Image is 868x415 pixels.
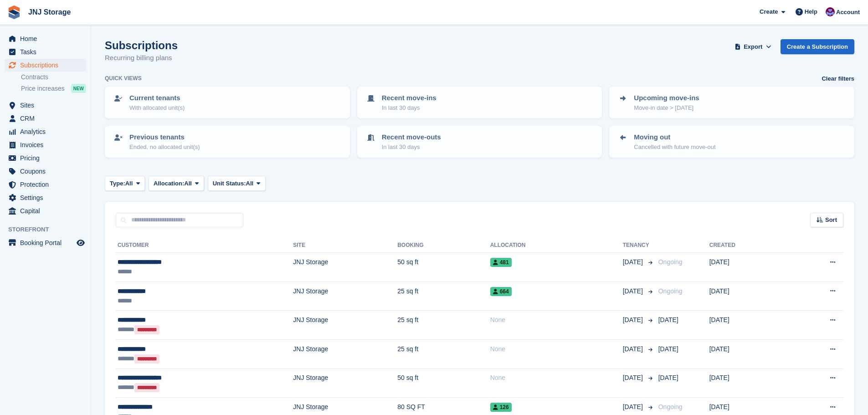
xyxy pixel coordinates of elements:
[129,143,200,152] p: Ended, no allocated unit(s)
[20,59,75,72] span: Subscriptions
[5,165,86,178] a: menu
[397,238,490,253] th: Booking
[634,143,715,152] p: Cancelled with future move-out
[658,316,678,323] span: [DATE]
[129,93,185,103] p: Current tenants
[623,238,655,253] th: Tenancy
[293,311,397,340] td: JNJ Storage
[610,127,853,157] a: Moving out Cancelled with future move-out
[293,238,397,253] th: Site
[397,339,490,369] td: 25 sq ft
[105,39,178,51] h1: Subscriptions
[25,5,74,20] a: JNJ Storage
[658,403,683,410] span: Ongoing
[293,369,397,398] td: JNJ Storage
[826,7,835,16] img: Jonathan Scrase
[623,257,645,267] span: [DATE]
[5,236,86,249] a: menu
[5,112,86,125] a: menu
[21,73,86,82] a: Contracts
[5,178,86,191] a: menu
[5,46,86,58] a: menu
[623,315,645,325] span: [DATE]
[623,402,645,412] span: [DATE]
[246,179,254,188] span: All
[709,253,787,282] td: [DATE]
[20,152,75,164] span: Pricing
[490,238,623,253] th: Allocation
[825,215,837,225] span: Sort
[110,179,125,188] span: Type:
[397,311,490,340] td: 25 sq ft
[658,287,683,295] span: Ongoing
[358,87,601,118] a: Recent move-ins In last 30 days
[709,311,787,340] td: [DATE]
[5,59,86,72] a: menu
[293,339,397,369] td: JNJ Storage
[20,112,75,125] span: CRM
[105,53,178,63] p: Recurring billing plans
[5,138,86,151] a: menu
[20,178,75,191] span: Protection
[397,282,490,311] td: 25 sq ft
[105,74,142,82] h6: Quick views
[20,191,75,204] span: Settings
[490,344,623,354] div: None
[116,238,293,253] th: Customer
[709,369,787,398] td: [DATE]
[709,339,787,369] td: [DATE]
[658,374,678,381] span: [DATE]
[125,179,133,188] span: All
[21,84,65,93] span: Price increases
[382,132,441,143] p: Recent move-outs
[709,238,787,253] th: Created
[20,236,75,249] span: Booking Portal
[20,205,75,217] span: Capital
[20,165,75,178] span: Coupons
[129,132,200,143] p: Previous tenants
[5,99,86,112] a: menu
[20,99,75,112] span: Sites
[822,74,854,83] a: Clear filters
[658,345,678,353] span: [DATE]
[733,39,773,54] button: Export
[149,176,204,191] button: Allocation: All
[634,93,699,103] p: Upcoming move-ins
[634,132,715,143] p: Moving out
[634,103,699,113] p: Move-in date > [DATE]
[490,315,623,325] div: None
[20,46,75,58] span: Tasks
[623,373,645,383] span: [DATE]
[358,127,601,157] a: Recent move-outs In last 30 days
[106,87,349,118] a: Current tenants With allocated unit(s)
[184,179,192,188] span: All
[382,93,437,103] p: Recent move-ins
[658,258,683,266] span: Ongoing
[213,179,246,188] span: Unit Status:
[208,176,266,191] button: Unit Status: All
[623,344,645,354] span: [DATE]
[623,287,645,296] span: [DATE]
[129,103,185,113] p: With allocated unit(s)
[382,103,437,113] p: In last 30 days
[490,258,512,267] span: 481
[760,7,778,16] span: Create
[20,125,75,138] span: Analytics
[805,7,817,16] span: Help
[20,138,75,151] span: Invoices
[20,32,75,45] span: Home
[397,253,490,282] td: 50 sq ft
[8,225,91,234] span: Storefront
[7,5,21,19] img: stora-icon-8386f47178a22dfd0bd8f6a31ec36ba5ce8667c1dd55bd0f319d3a0aa187defe.svg
[610,87,853,118] a: Upcoming move-ins Move-in date > [DATE]
[744,42,762,51] span: Export
[490,373,623,383] div: None
[71,84,86,93] div: NEW
[490,403,512,412] span: 126
[5,205,86,217] a: menu
[105,176,145,191] button: Type: All
[293,282,397,311] td: JNJ Storage
[397,369,490,398] td: 50 sq ft
[5,32,86,45] a: menu
[5,152,86,164] a: menu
